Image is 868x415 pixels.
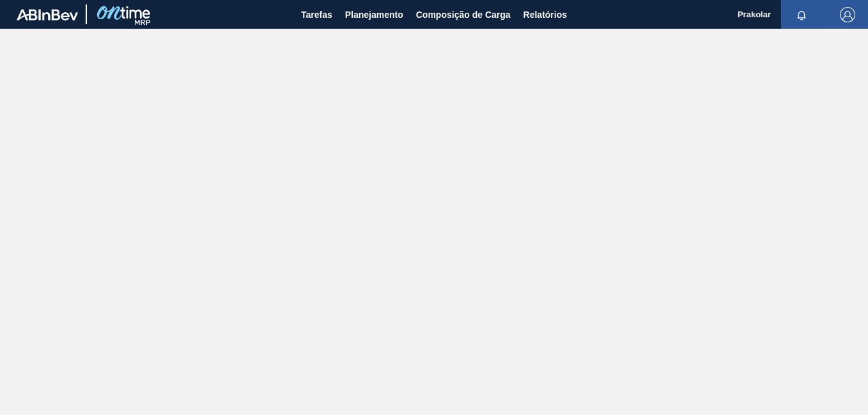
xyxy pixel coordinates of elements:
button: Notificações [781,6,822,24]
span: Planejamento [345,7,403,22]
span: Relatórios [523,7,567,22]
span: Composição de Carga [416,7,511,22]
img: TNhmsLtSVTkK8tSr43FrP2fwEKptu5GPRR3wAAAABJRU5ErkJggg== [17,9,78,20]
img: Logout [840,7,855,22]
span: Tarefas [301,7,332,22]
